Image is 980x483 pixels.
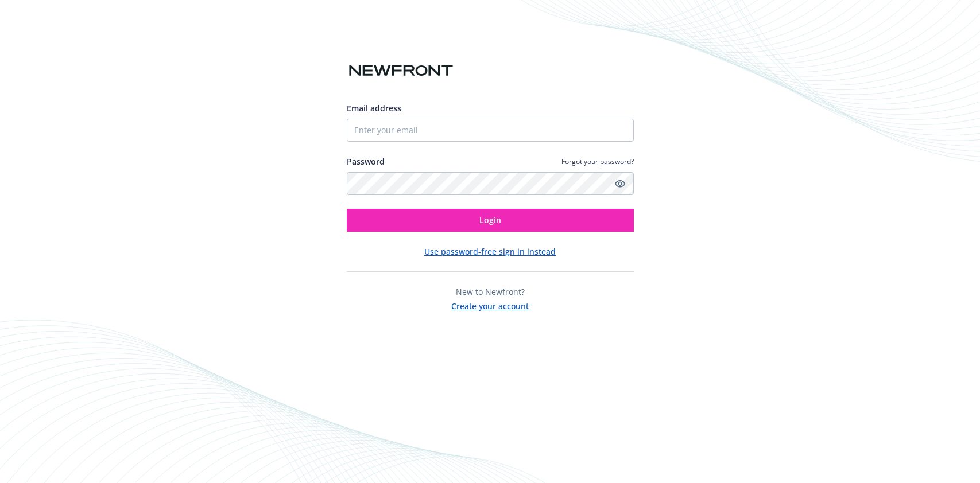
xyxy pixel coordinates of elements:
input: Enter your email [347,119,634,142]
label: Password [347,155,385,168]
img: Newfront logo [347,61,455,81]
span: Login [479,215,501,225]
button: Login [347,209,634,232]
button: Create your account [451,298,529,312]
span: New to Newfront? [456,286,525,297]
button: Use password-free sign in instead [424,246,556,258]
input: Enter your password [347,172,634,195]
a: Show password [613,177,627,190]
span: Email address [347,103,401,114]
a: Forgot your password? [561,157,634,166]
